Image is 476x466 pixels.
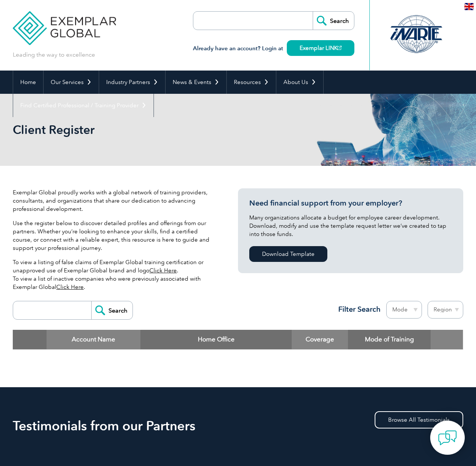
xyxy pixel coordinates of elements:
[287,40,354,56] a: Exemplar LINK
[44,71,99,94] a: Our Services
[249,246,327,262] a: Download Template
[276,71,323,94] a: About Us
[348,330,431,349] th: Mode of Training: activate to sort column ascending
[13,219,215,252] p: Use the register below to discover detailed profiles and offerings from our partners. Whether you...
[464,3,474,10] img: en
[47,330,140,349] th: Account Name: activate to sort column descending
[140,330,292,349] th: Home Office: activate to sort column ascending
[13,51,95,59] p: Leading the way to excellence
[13,94,154,117] a: Find Certified Professional / Training Provider
[193,44,354,53] h3: Already have an account? Login at
[334,305,381,314] h3: Filter Search
[99,71,165,94] a: Industry Partners
[13,258,215,291] p: To view a listing of false claims of Exemplar Global training certification or unapproved use of ...
[292,330,348,349] th: Coverage: activate to sort column ascending
[13,420,463,432] h2: Testimonials from our Partners
[375,411,463,428] a: Browse All Testimonials
[438,428,457,447] img: contact-chat.png
[56,284,84,290] a: Click Here
[313,12,354,30] input: Search
[249,213,452,238] p: Many organizations allocate a budget for employee career development. Download, modify and use th...
[337,46,342,50] img: open_square.png
[13,188,215,213] p: Exemplar Global proudly works with a global network of training providers, consultants, and organ...
[13,124,328,136] h2: Client Register
[227,71,276,94] a: Resources
[166,71,226,94] a: News & Events
[149,267,177,274] a: Click Here
[249,198,452,208] h3: Need financial support from your employer?
[13,71,43,94] a: Home
[431,330,463,349] th: : activate to sort column ascending
[91,301,133,319] input: Search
